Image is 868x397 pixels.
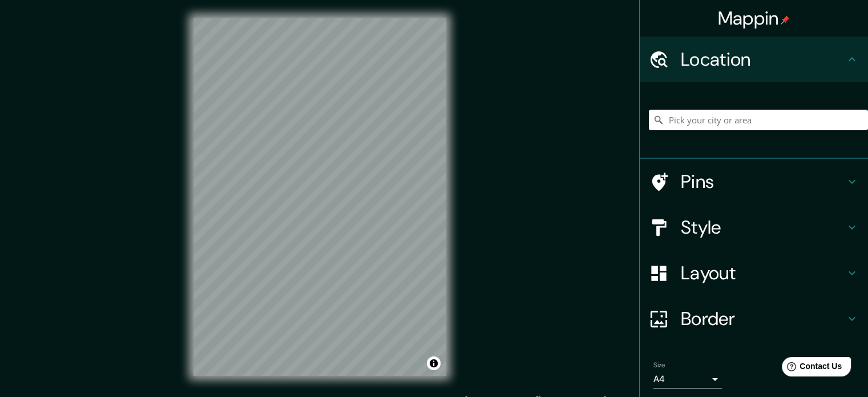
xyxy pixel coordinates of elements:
[766,352,855,384] iframe: Help widget launcher
[681,262,845,284] h4: Layout
[640,159,868,204] div: Pins
[681,307,845,330] h4: Border
[681,216,845,239] h4: Style
[640,204,868,250] div: Style
[649,110,868,130] input: Pick your city or area
[681,170,845,193] h4: Pins
[193,18,446,376] canvas: Map
[781,15,790,25] img: pin-icon.png
[653,360,665,370] label: Size
[640,37,868,82] div: Location
[718,7,790,30] h4: Mappin
[653,370,722,388] div: A4
[681,48,845,71] h4: Location
[427,356,441,370] button: Toggle attribution
[640,250,868,296] div: Layout
[640,296,868,342] div: Border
